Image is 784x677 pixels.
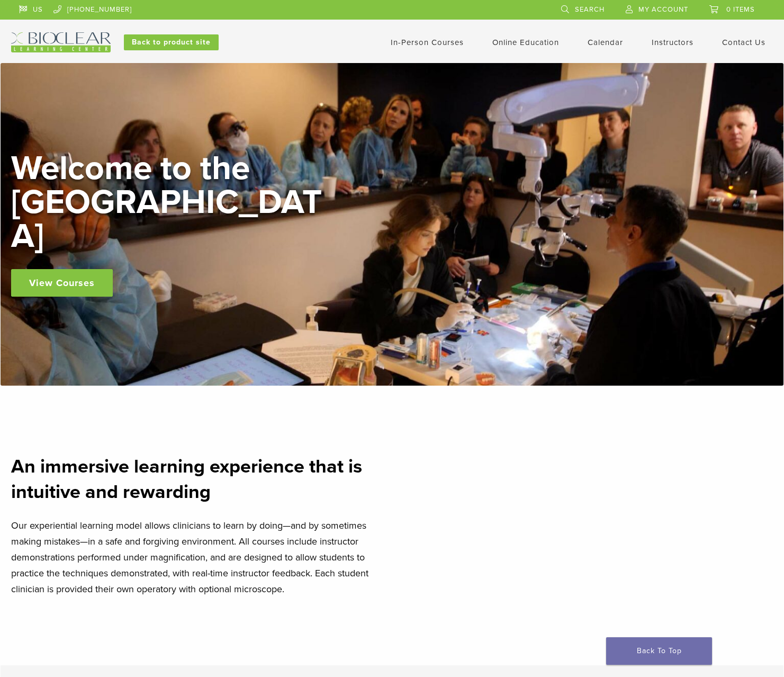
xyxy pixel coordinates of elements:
[575,5,605,14] span: Search
[391,38,464,47] a: In-Person Courses
[124,34,219,50] a: Back to product site
[399,420,773,631] iframe: Bioclear Matrix | Welcome to the Bioclear Learning Center
[11,518,386,597] p: Our experiential learning model allows clinicians to learn by doing—and by sometimes making mista...
[722,38,765,47] a: Contact Us
[11,269,113,297] a: View Courses
[638,5,688,14] span: My Account
[588,38,623,47] a: Calendar
[11,32,111,52] img: Bioclear
[11,152,329,253] h2: Welcome to the [GEOGRAPHIC_DATA]
[726,5,755,14] span: 0 items
[606,637,712,665] a: Back To Top
[492,38,559,47] a: Online Education
[652,38,693,47] a: Instructors
[11,455,362,503] strong: An immersive learning experience that is intuitive and rewarding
